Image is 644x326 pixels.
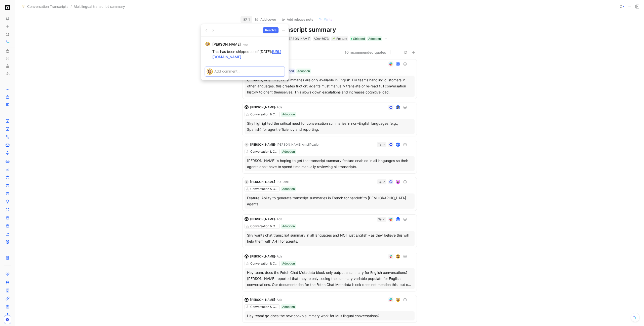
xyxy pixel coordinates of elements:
p: This has been shipped as of [DATE]: [212,49,285,59]
img: avatar [207,69,212,74]
strong: [PERSON_NAME] [212,41,241,47]
img: avatar [206,42,210,46]
span: Resolve [265,28,276,33]
button: Resolve [263,27,279,33]
small: now [243,42,248,47]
